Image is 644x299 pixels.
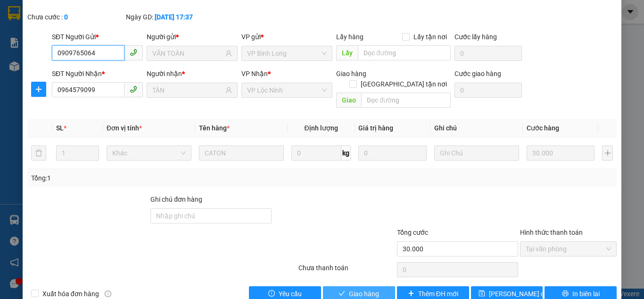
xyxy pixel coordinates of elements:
[64,13,68,21] b: 0
[247,83,327,97] span: VP Lộc Ninh
[130,49,137,56] span: phone
[336,33,363,41] span: Lấy hàng
[147,32,238,42] div: Người gửi
[527,145,594,161] input: 0
[52,68,143,79] div: SĐT Người Nhận
[410,32,451,42] span: Lấy tận nơi
[31,173,249,183] div: Tổng: 1
[341,145,351,161] span: kg
[454,83,522,98] input: Cước giao hàng
[339,290,345,298] span: check
[105,290,111,297] span: info-circle
[430,119,523,137] th: Ghi chú
[27,12,124,22] div: Chưa cước :
[527,124,559,132] span: Cước hàng
[147,68,238,79] div: Người nhận
[39,289,103,299] span: Xuất hóa đơn hàng
[489,289,578,299] span: [PERSON_NAME] chuyển hoàn
[562,290,569,298] span: printer
[225,87,232,94] span: user
[241,70,268,77] span: VP Nhận
[31,82,46,97] button: plus
[52,32,143,42] div: SĐT Người Gửi
[358,124,393,132] span: Giá trị hàng
[155,13,193,21] b: [DATE] 17:37
[31,145,46,161] button: delete
[336,45,358,60] span: Lấy
[434,145,519,161] input: Ghi Chú
[454,33,497,41] label: Cước lấy hàng
[602,145,613,161] button: plus
[408,290,414,298] span: plus
[336,70,366,77] span: Giao hàng
[279,289,302,299] span: Yêu cầu
[454,70,501,77] label: Cước giao hàng
[107,124,142,132] span: Đơn vị tính
[152,48,223,59] input: Tên người gửi
[358,45,451,60] input: Dọc đường
[520,229,583,236] label: Hình thức thanh toán
[150,196,202,203] label: Ghi chú đơn hàng
[572,289,600,299] span: In biên lai
[397,229,428,236] span: Tổng cước
[56,124,64,132] span: SL
[297,263,396,279] div: Chưa thanh toán
[479,290,485,298] span: save
[126,12,223,22] div: Ngày GD:
[241,32,332,42] div: VP gửi
[199,124,230,132] span: Tên hàng
[349,289,379,299] span: Giao hàng
[150,208,272,223] input: Ghi chú đơn hàng
[358,145,426,161] input: 0
[304,124,338,132] span: Định lượng
[225,50,232,57] span: user
[357,79,451,89] span: [GEOGRAPHIC_DATA] tận nơi
[526,242,611,256] span: Tại văn phòng
[454,46,522,61] input: Cước lấy hàng
[152,85,223,95] input: Tên người nhận
[130,85,137,93] span: phone
[418,289,458,299] span: Thêm ĐH mới
[32,85,46,93] span: plus
[361,93,451,108] input: Dọc đường
[247,46,327,60] span: VP Bình Long
[199,145,284,161] input: VD: Bàn, Ghế
[268,290,275,298] span: exclamation-circle
[112,146,186,160] span: Khác
[336,93,361,108] span: Giao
